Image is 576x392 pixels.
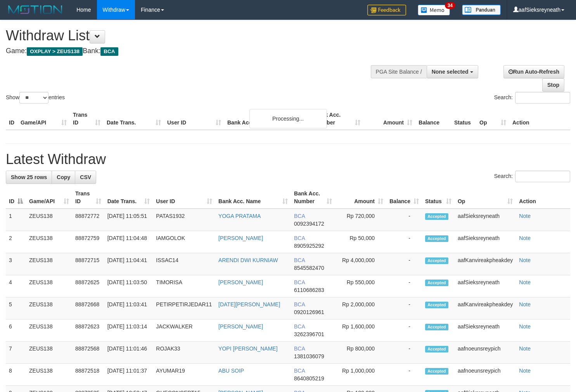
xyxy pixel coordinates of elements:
img: MOTION_logo.png [6,4,65,16]
td: aafKanvireakpheakdey [455,297,516,319]
td: [DATE] 11:04:41 [104,253,153,275]
span: Copy 8545582470 to clipboard [294,265,324,271]
td: [DATE] 11:01:37 [104,364,153,386]
div: PGA Site Balance / [371,65,427,78]
span: BCA [294,301,305,307]
span: BCA [294,345,305,352]
td: 88872772 [72,209,104,231]
td: - [386,342,422,364]
span: Copy 8905925292 to clipboard [294,243,324,249]
span: CSV [80,174,91,180]
td: 5 [6,297,26,319]
td: 7 [6,342,26,364]
label: Search: [494,171,570,182]
th: Op [476,108,509,130]
span: Accepted [425,235,448,242]
th: Bank Acc. Name: activate to sort column ascending [215,187,291,209]
a: YOGA PRATAMA [218,213,261,219]
td: Rp 720,000 [335,209,387,231]
td: - [386,209,422,231]
th: Bank Acc. Number [311,108,363,130]
input: Search: [515,92,570,104]
span: OXPLAY > ZEUS138 [27,47,83,56]
span: Copy 1381036079 to clipboard [294,353,324,359]
span: Copy 3262396701 to clipboard [294,331,324,337]
th: ID: activate to sort column descending [6,187,26,209]
img: Button%20Memo.svg [418,5,450,16]
a: Note [519,301,531,307]
th: Game/API [17,108,70,130]
span: BCA [294,213,305,219]
td: [DATE] 11:05:51 [104,209,153,231]
td: 88872518 [72,364,104,386]
td: ROJAK33 [153,342,215,364]
td: AYUMAR19 [153,364,215,386]
td: aafSieksreyneath [455,231,516,253]
div: Processing... [249,109,327,128]
td: 8 [6,364,26,386]
td: - [386,231,422,253]
span: Copy [57,174,70,180]
span: BCA [294,323,305,330]
td: PATAS1932 [153,209,215,231]
td: - [386,253,422,275]
span: Show 25 rows [11,174,47,180]
span: Accepted [425,368,448,375]
img: Feedback.jpg [367,5,406,16]
th: Bank Acc. Number: activate to sort column ascending [291,187,335,209]
td: ISSAC14 [153,253,215,275]
th: Status: activate to sort column ascending [422,187,455,209]
td: IAMGOLOK [153,231,215,253]
span: Accepted [425,346,448,352]
span: BCA [294,368,305,374]
a: [DATE][PERSON_NAME] [218,301,280,307]
a: [PERSON_NAME] [218,279,263,285]
a: Note [519,213,531,219]
td: 88872668 [72,297,104,319]
a: ARENDI DWI KURNIAW [218,257,278,263]
th: Amount: activate to sort column ascending [335,187,387,209]
td: Rp 50,000 [335,231,387,253]
td: aafSieksreyneath [455,319,516,342]
td: aafKanvireakpheakdey [455,253,516,275]
td: Rp 800,000 [335,342,387,364]
a: Stop [542,78,564,92]
td: 3 [6,253,26,275]
th: ID [6,108,17,130]
a: ABU SOIP [218,368,244,374]
a: Note [519,368,531,374]
td: [DATE] 11:03:50 [104,275,153,297]
td: aafSieksreyneath [455,275,516,297]
td: [DATE] 11:04:48 [104,231,153,253]
input: Search: [515,171,570,182]
td: ZEUS138 [26,209,72,231]
td: 88872759 [72,231,104,253]
td: Rp 2,000,000 [335,297,387,319]
th: Balance [415,108,451,130]
td: 88872568 [72,342,104,364]
a: Note [519,257,531,263]
a: YOPI [PERSON_NAME] [218,345,277,352]
td: Rp 4,000,000 [335,253,387,275]
span: BCA [294,257,305,263]
td: ZEUS138 [26,231,72,253]
td: ZEUS138 [26,342,72,364]
td: 2 [6,231,26,253]
th: Action [516,187,570,209]
span: Accepted [425,324,448,330]
td: 88872623 [72,319,104,342]
td: Rp 550,000 [335,275,387,297]
td: ZEUS138 [26,253,72,275]
span: Copy 6110686283 to clipboard [294,287,324,293]
span: Accepted [425,280,448,286]
td: 4 [6,275,26,297]
td: 88872625 [72,275,104,297]
th: Trans ID: activate to sort column ascending [72,187,104,209]
td: - [386,319,422,342]
a: [PERSON_NAME] [218,235,263,241]
th: Op: activate to sort column ascending [455,187,516,209]
h4: Game: Bank: [6,47,376,55]
a: Note [519,279,531,285]
td: aafnoeunsreypich [455,364,516,386]
td: 1 [6,209,26,231]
